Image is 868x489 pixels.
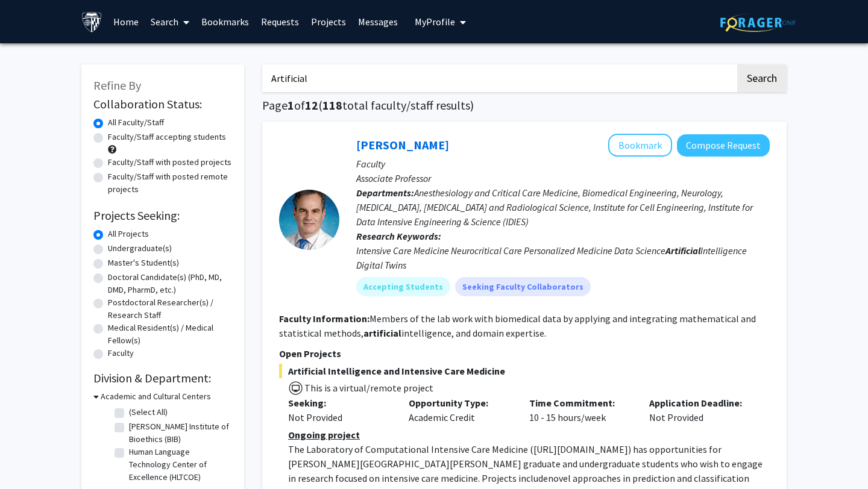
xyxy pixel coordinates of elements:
[107,1,145,43] a: Home
[677,134,770,157] button: Compose Request to Robert Stevens
[305,1,352,43] a: Projects
[737,64,787,92] button: Search
[262,64,735,92] input: Search Keywords
[363,327,401,339] b: artificial
[108,170,232,196] label: Faculty/Staff with posted remote projects
[108,271,232,296] label: Doctoral Candidate(s) (PhD, MD, DMD, PharmD, etc.)
[129,406,168,419] label: (Select All)
[356,187,414,199] b: Departments:
[288,443,763,484] span: ) has opportunities for [PERSON_NAME][GEOGRAPHIC_DATA][PERSON_NAME] graduate and undergraduate st...
[108,242,172,255] label: Undergraduate(s)
[279,364,770,378] span: Artificial Intelligence and Intensive Care Medicine
[356,230,441,242] b: Research Keywords:
[81,11,102,33] img: Johns Hopkins University Logo
[356,187,753,228] span: Anesthesiology and Critical Care Medicine, Biomedical Engineering, Neurology, [MEDICAL_DATA], [ME...
[108,347,134,360] label: Faculty
[720,13,796,32] img: ForagerOne Logo
[101,390,211,403] h3: Academic and Cultural Centers
[305,98,318,113] span: 12
[409,396,511,410] p: Opportunity Type:
[608,134,672,157] button: Add Robert Stevens to Bookmarks
[108,156,231,169] label: Faculty/Staff with posted projects
[640,396,761,425] div: Not Provided
[108,296,232,322] label: Postdoctoral Researcher(s) / Research Staff
[288,410,391,425] div: Not Provided
[288,98,294,113] span: 1
[279,346,770,361] p: Open Projects
[288,443,533,455] span: The Laboratory of Computational Intensive Care Medicine (
[93,97,232,111] h2: Collaboration Status:
[649,396,752,410] p: Application Deadline:
[288,429,360,441] u: Ongoing project
[400,396,520,425] div: Academic Credit
[279,313,756,339] fg-read-more: Members of the lab work with biomedical data by applying and integrating mathematical and statist...
[108,257,179,269] label: Master's Student(s)
[108,322,232,347] label: Medical Resident(s) / Medical Fellow(s)
[356,171,770,185] p: Associate Professor
[356,137,449,152] a: [PERSON_NAME]
[108,116,164,129] label: All Faculty/Staff
[415,16,455,28] span: My Profile
[93,371,232,385] h2: Division & Department:
[288,396,391,410] p: Seeking:
[665,244,700,257] b: Artificial
[352,1,404,43] a: Messages
[108,131,226,143] label: Faculty/Staff accepting students
[195,1,255,43] a: Bookmarks
[262,98,787,113] h1: Page of ( total faculty/staff results)
[303,382,433,394] span: This is a virtual/remote project
[255,1,305,43] a: Requests
[129,420,229,446] label: [PERSON_NAME] Institute of Bioethics (BIB)
[322,98,342,113] span: 118
[529,396,632,410] p: Time Commitment:
[356,277,450,296] mat-chip: Accepting Students
[279,313,370,325] b: Faculty Information:
[356,157,770,171] p: Faculty
[93,208,232,223] h2: Projects Seeking:
[93,78,141,93] span: Refine By
[108,228,149,240] label: All Projects
[356,243,770,272] div: Intensive Care Medicine Neurocritical Care Personalized Medicine Data Science Intelligence Digita...
[129,446,229,484] label: Human Language Technology Center of Excellence (HLTCOE)
[145,1,195,43] a: Search
[455,277,591,296] mat-chip: Seeking Faculty Collaborators
[520,396,641,425] div: 10 - 15 hours/week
